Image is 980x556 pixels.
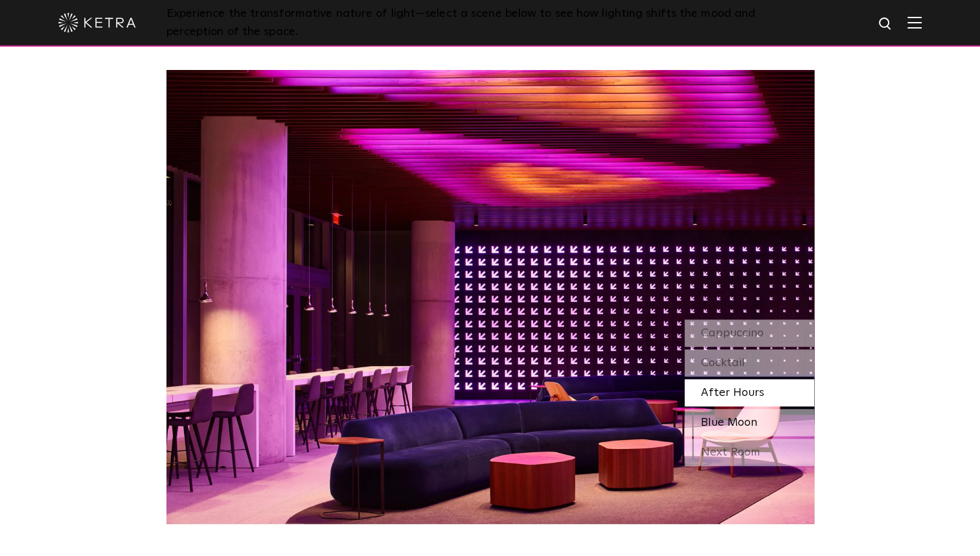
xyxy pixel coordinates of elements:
img: ketra-logo-2019-white [58,13,136,32]
img: search icon [878,16,894,32]
span: After Hours [701,387,764,399]
div: Next Room [685,439,814,466]
img: SS_SXSW_Desktop_Pink [166,70,814,524]
span: Cappuccino [701,327,764,339]
span: Blue Moon [701,417,757,428]
span: Cocktail [701,357,745,369]
img: Hamburger%20Nav.svg [907,16,922,29]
